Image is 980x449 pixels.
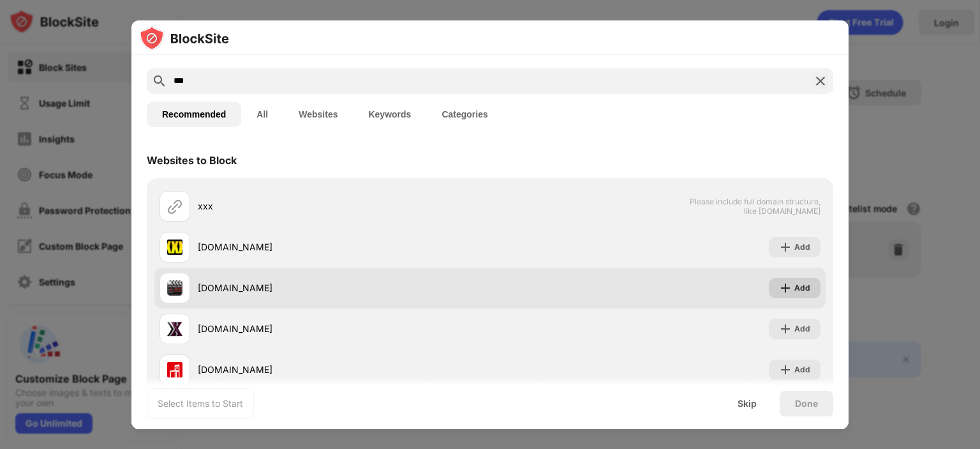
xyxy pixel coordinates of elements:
[152,73,167,89] img: search.svg
[198,322,490,335] div: [DOMAIN_NAME]
[167,199,182,214] img: url.svg
[198,281,490,294] div: [DOMAIN_NAME]
[167,321,182,337] img: favicons
[794,323,810,335] div: Add
[147,154,237,167] div: Websites to Block
[794,282,810,294] div: Add
[198,199,490,213] div: xxx
[283,102,353,127] button: Websites
[167,240,182,255] img: favicons
[794,241,810,254] div: Add
[167,362,182,377] img: favicons
[426,102,503,127] button: Categories
[198,363,490,376] div: [DOMAIN_NAME]
[689,197,820,216] span: Please include full domain structure, like [DOMAIN_NAME]
[167,280,182,296] img: favicons
[353,102,426,127] button: Keywords
[147,102,241,127] button: Recommended
[198,240,490,254] div: [DOMAIN_NAME]
[813,73,828,89] img: search-close
[241,102,283,127] button: All
[139,26,229,51] img: logo-blocksite.svg
[158,397,243,410] div: Select Items to Start
[738,399,757,409] div: Skip
[795,399,818,409] div: Done
[794,363,810,376] div: Add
